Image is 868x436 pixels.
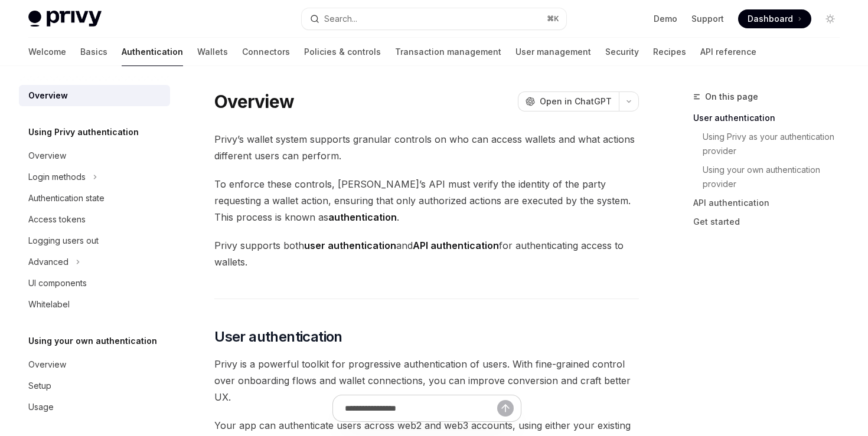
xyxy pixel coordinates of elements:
a: Using Privy as your authentication provider [693,127,849,160]
span: Dashboard [748,13,793,25]
a: API authentication [693,194,849,212]
h5: Using Privy authentication [28,125,139,139]
h1: Overview [214,91,294,112]
div: Whitelabel [28,297,70,312]
span: Privy supports both and for authenticating access to wallets. [214,237,639,270]
div: Login methods [28,170,86,184]
a: Policies & controls [304,38,381,66]
span: Open in ChatGPT [540,96,612,107]
button: Open in ChatGPT [518,91,619,112]
div: Usage [28,400,54,414]
a: Setup [19,375,170,396]
div: Advanced [28,255,68,269]
a: Authentication state [19,188,170,209]
span: Privy’s wallet system supports granular controls on who can access wallets and what actions diffe... [214,131,639,164]
span: User authentication [214,327,342,346]
div: Logging users out [28,234,99,248]
a: Usage [19,396,170,418]
strong: user authentication [304,240,396,251]
img: light logo [28,11,102,27]
a: Overview [19,145,170,166]
div: Setup [28,379,51,393]
a: Get started [693,212,849,231]
div: Overview [28,358,66,372]
a: Welcome [28,38,66,66]
a: UI components [19,273,170,294]
a: Authentication [122,38,183,66]
div: Overview [28,149,66,163]
div: Access tokens [28,212,86,227]
a: Connectors [242,38,290,66]
a: Demo [654,13,677,25]
div: Authentication state [28,191,105,205]
a: Dashboard [738,9,811,28]
a: Whitelabel [19,294,170,315]
div: Overview [28,88,68,103]
a: Overview [19,85,170,106]
a: User authentication [693,109,849,127]
span: ⌘ K [547,14,559,24]
a: Security [605,38,639,66]
span: To enforce these controls, [PERSON_NAME]’s API must verify the identity of the party requesting a... [214,176,639,225]
button: Open search [302,8,566,29]
a: Using your own authentication provider [693,160,849,194]
a: API reference [700,38,756,66]
a: Logging users out [19,230,170,251]
a: Overview [19,354,170,375]
h5: Using your own authentication [28,334,157,348]
span: On this page [705,90,758,104]
button: Toggle Advanced section [19,251,170,273]
button: Toggle Login methods section [19,166,170,188]
input: Ask a question... [345,395,497,421]
strong: API authentication [413,240,499,251]
a: Access tokens [19,209,170,230]
a: Transaction management [395,38,501,66]
a: Basics [80,38,107,66]
a: Support [691,13,724,25]
a: Wallets [197,38,228,66]
button: Toggle dark mode [821,9,840,28]
div: Search... [324,12,357,26]
a: User management [515,38,591,66]
a: Recipes [653,38,686,66]
span: Privy is a powerful toolkit for progressive authentication of users. With fine-grained control ov... [214,356,639,405]
strong: authentication [328,211,397,223]
div: UI components [28,276,87,290]
button: Send message [497,400,514,417]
